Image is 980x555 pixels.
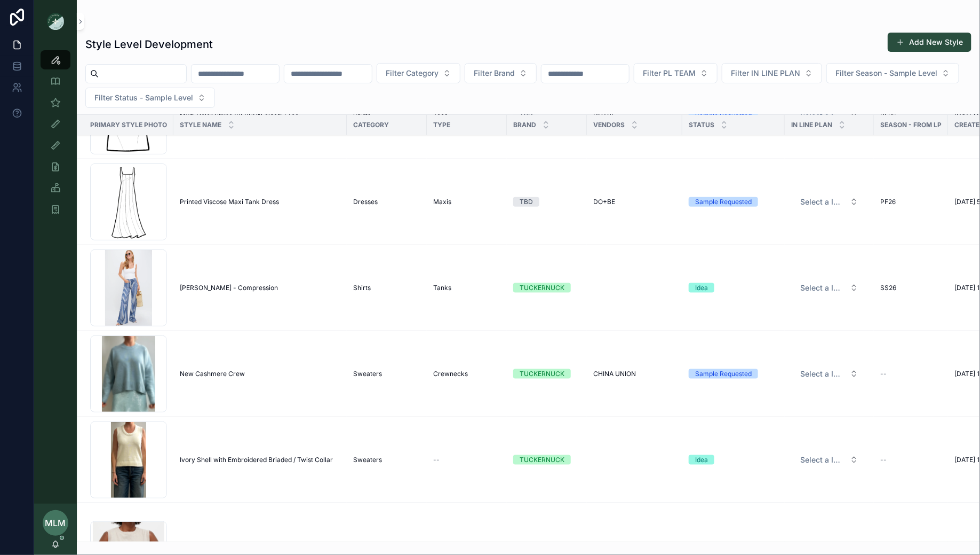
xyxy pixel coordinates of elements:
span: Select a IN LINE PLAN [800,283,846,293]
a: SS26 [880,284,942,292]
a: TUCKERNUCK [513,283,580,293]
div: Idea [695,283,708,293]
div: TUCKERNUCK [520,283,564,293]
span: New Cashmere Crew [180,370,245,378]
div: TUCKERNUCK [520,369,564,379]
button: Select Button [792,192,867,212]
a: New Cashmere Crew [180,370,340,378]
a: PF26 [880,198,942,206]
a: TBD [513,197,580,207]
span: DO+BE [593,198,615,206]
span: Select a IN LINE PLAN [800,197,846,207]
span: Tanks [433,284,451,292]
span: Filter Status - Sample Level [94,92,193,103]
a: Sample Requested [689,369,778,379]
a: Tanks [433,284,500,292]
span: Type [433,121,450,129]
span: -- [433,456,440,464]
a: Shirts [353,284,420,292]
span: Printed Viscose Maxi Tank Dress [180,198,279,206]
a: Sample Requested [689,197,778,207]
span: Brand [513,121,536,129]
span: Category [353,121,389,129]
a: Sweaters [353,370,420,378]
a: [PERSON_NAME] - Compression [180,284,340,292]
button: Select Button [792,278,867,298]
a: Printed Viscose Maxi Tank Dress [180,198,340,206]
a: Crewnecks [433,370,500,378]
span: SS26 [880,284,896,292]
button: Select Button [634,63,718,83]
img: App logo [47,13,64,30]
span: Primary Style Photo [90,121,167,129]
a: Select Button [791,278,867,298]
span: Filter Brand [474,68,515,79]
a: TUCKERNUCK [513,369,580,379]
a: -- [433,456,500,464]
span: Ivory Shell with Embroidered Briaded / Twist Collar [180,456,333,464]
span: Filter Category [386,68,439,79]
span: Select a IN LINE PLAN [800,455,846,465]
span: Season - From LP [880,121,942,129]
div: Sample Requested [695,197,752,207]
a: TUCKERNUCK [513,455,580,465]
button: Add New Style [888,33,971,52]
span: PF26 [880,198,896,206]
a: Sweaters [353,456,420,464]
a: Select Button [791,450,867,470]
button: Select Button [85,88,215,108]
span: Maxis [433,198,451,206]
h1: Style Level Development [85,37,213,52]
div: TUCKERNUCK [520,455,564,465]
a: Select Button [791,364,867,384]
span: Vendors [593,121,625,129]
button: Select Button [465,63,537,83]
span: [PERSON_NAME] - Compression [180,284,278,292]
a: Maxis [433,198,500,206]
span: IN LINE PLAN [791,121,832,129]
button: Select Button [722,63,822,83]
a: -- [880,456,942,464]
a: Select Button [791,192,867,212]
span: MLM [45,517,66,529]
a: Dresses [353,198,420,206]
span: Shirts [353,284,371,292]
span: -- [880,456,887,464]
a: -- [880,370,942,378]
span: Filter Season - Sample Level [835,68,937,79]
span: Dresses [353,198,378,206]
a: Idea [689,455,778,465]
a: CHINA UNION [593,370,676,378]
span: Filter PL TEAM [643,68,696,79]
button: Select Button [377,63,460,83]
div: scrollable content [34,43,77,233]
div: TBD [520,197,533,207]
span: Status [689,121,714,129]
span: Sweaters [353,456,382,464]
div: Sample Requested [695,369,752,379]
a: Ivory Shell with Embroidered Briaded / Twist Collar [180,456,340,464]
a: DO+BE [593,198,676,206]
div: Idea [695,455,708,465]
span: Filter IN LINE PLAN [731,68,800,79]
a: Idea [689,283,778,293]
span: -- [880,370,887,378]
button: Select Button [826,63,959,83]
span: CHINA UNION [593,370,636,378]
span: Style Name [180,121,221,129]
span: Sweaters [353,370,382,378]
span: Select a IN LINE PLAN [800,369,846,379]
button: Select Button [792,364,867,384]
button: Select Button [792,450,867,470]
span: Crewnecks [433,370,468,378]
